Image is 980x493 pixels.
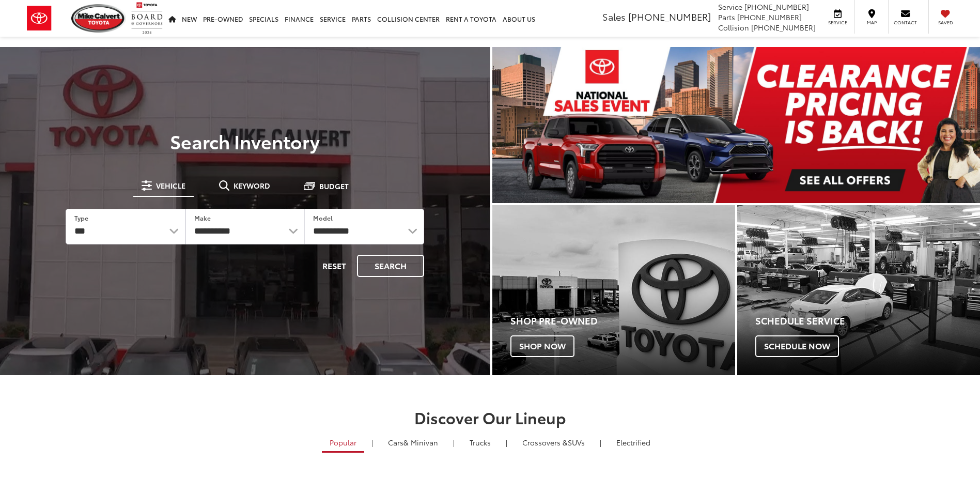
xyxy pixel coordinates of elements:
[156,182,185,189] span: Vehicle
[43,131,447,151] h3: Search Inventory
[755,316,980,326] h4: Schedule Service
[894,19,917,26] span: Contact
[737,205,980,375] div: Toyota
[718,2,742,12] span: Service
[74,213,88,222] label: Type
[313,213,333,222] label: Model
[515,434,593,451] a: SUVs
[357,255,424,277] button: Search
[380,434,446,451] a: Cars
[826,19,849,26] span: Service
[718,12,735,22] span: Parts
[609,434,658,451] a: Electrified
[751,22,816,33] span: [PHONE_NUMBER]
[744,2,809,12] span: [PHONE_NUMBER]
[934,19,957,26] span: Saved
[628,10,711,23] span: [PHONE_NUMBER]
[597,437,604,448] li: |
[403,437,438,448] span: & Minivan
[71,4,126,33] img: Mike Calvert Toyota
[522,437,568,448] span: Crossovers &
[492,205,735,375] a: Shop Pre-Owned Shop Now
[194,213,211,222] label: Make
[492,205,735,375] div: Toyota
[602,10,626,23] span: Sales
[462,434,499,451] a: Trucks
[718,22,749,33] span: Collision
[860,19,883,26] span: Map
[510,316,735,326] h4: Shop Pre-Owned
[510,335,574,357] span: Shop Now
[755,335,839,357] span: Schedule Now
[126,409,854,426] h2: Discover Our Lineup
[737,12,802,22] span: [PHONE_NUMBER]
[319,182,349,190] span: Budget
[314,255,355,277] button: Reset
[450,437,457,448] li: |
[322,434,364,453] a: Popular
[369,437,376,448] li: |
[503,437,510,448] li: |
[737,205,980,375] a: Schedule Service Schedule Now
[234,182,270,189] span: Keyword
